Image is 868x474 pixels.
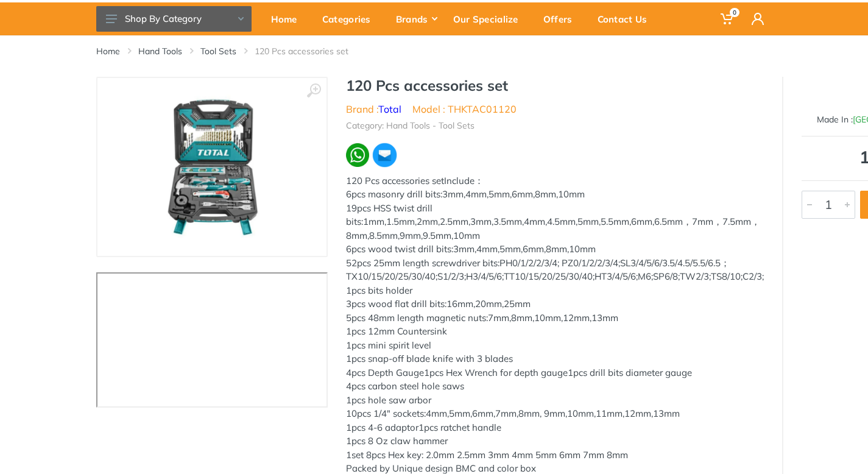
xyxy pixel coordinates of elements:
[346,143,370,167] img: wa.webp
[535,6,589,32] div: Offers
[314,6,387,32] div: Categories
[535,2,589,35] a: Offers
[346,256,764,284] div: 52pcs 25mm length screwdriver bits:PH0/1/2/2/3/4; PZ0/1/2/2/3/4;SL3/4/5/6/3.5/4.5/5.5/6.5；TX10/15...
[255,45,367,57] li: 120 Pcs accessories set
[378,103,401,115] a: Total
[346,311,764,325] div: 5pcs 48mm length magnetic nuts:7mm,8mm,10mm,12mm,13mm
[346,339,764,353] div: 1pcs mini spirit level
[346,119,475,132] li: Category: Hand Tools - Tool Sets
[730,8,739,17] span: 0
[96,6,252,32] button: Shop By Category
[346,325,764,339] div: 1pcs 12mm Countersink
[346,352,764,366] div: 1pcs snap-off blade knife with 3 blades
[589,2,664,35] a: Contact Us
[346,202,764,243] div: 19pcs HSS twist drill bits:1mm,1.5mm,2mm,2.5mm,3mm,3.5mm,4mm,4.5mm,5mm,5.5mm,6mm,6.5mm，7mm，7.5mm，...
[712,2,743,35] a: 0
[96,45,772,57] nav: breadcrumb
[314,2,387,35] a: Categories
[263,2,314,35] a: Home
[346,297,764,311] div: 3pcs wood flat drill bits:16mm,20mm,25mm
[346,407,764,421] div: 10pcs 1/4" sockets:4mm,5mm,6mm,7mm,8mm, 9mm,10mm,11mm,12mm,13mm
[346,434,764,448] div: 1pcs 8 Oz claw hammer
[200,45,236,57] a: Tool Sets
[346,448,764,462] div: 1set 8pcs Hex key: 2.0mm 2.5mm 3mm 4mm 5mm 6mm 7mm 8mm
[346,188,764,202] div: 6pcs masonry drill bits:3mm,4mm,5mm,6mm,8mm,10mm
[346,421,764,435] div: 1pcs 4-6 adaptor1pcs ratchet handle
[412,102,517,116] li: Model : THKTAC01120
[346,174,764,188] div: 120 Pcs accessories setInclude：
[445,2,535,35] a: Our Specialize
[138,45,182,57] a: Hand Tools
[372,142,398,168] img: ma.webp
[346,284,764,298] div: 1pcs bits holder
[387,6,445,32] div: Brands
[346,77,764,94] h1: 120 Pcs accessories set
[589,6,664,32] div: Contact Us
[142,90,281,244] img: Royal Tools - 120 Pcs accessories set
[346,394,764,408] div: 1pcs hole saw arbor
[346,242,764,256] div: 6pcs wood twist drill bits:3mm,4mm,5mm,6mm,8mm,10mm
[346,380,764,394] div: 4pcs carbon steel hole saws
[263,6,314,32] div: Home
[445,6,535,32] div: Our Specialize
[346,102,401,116] li: Brand :
[346,366,764,380] div: 4pcs Depth Gauge1pcs Hex Wrench for depth gauge1pcs drill bits diameter gauge
[96,45,120,57] a: Home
